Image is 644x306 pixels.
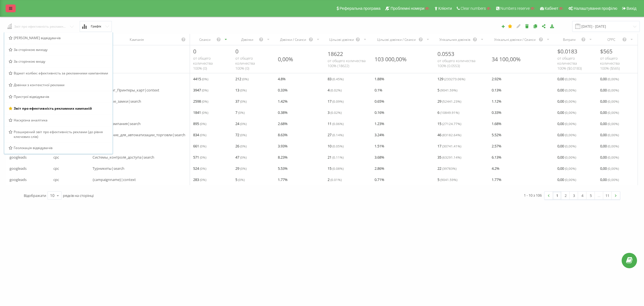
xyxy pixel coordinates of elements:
[193,76,208,82] span: 4415
[437,120,461,127] span: 15
[240,166,247,171] span: ( 0 %)
[375,109,384,116] span: 0.16 %
[193,98,208,105] span: 2598
[600,176,619,183] span: 0,00
[193,37,216,42] div: Сеанси
[600,109,619,116] span: 0,00
[565,144,576,148] span: ( 0,00 %)
[93,131,185,138] span: Оборудование_для_автоматизации_торговли|search
[545,6,558,11] span: Кабінет
[278,87,288,93] span: 0.33 %
[557,48,577,55] span: $ 0.0183
[24,193,46,198] span: Відображати
[375,176,384,183] span: 0.71 %
[608,99,619,103] span: ( 0,00 %)
[533,24,538,28] i: Копіювати звіт
[442,155,461,159] span: ( 63291.14 %)
[492,154,501,161] span: 6.13 %
[574,6,617,11] span: Налаштування профілю
[278,165,288,172] span: 5.53 %
[235,176,245,183] span: 5
[557,120,576,127] span: 0,00
[235,98,247,105] span: 37
[235,37,259,42] div: Дзвінки
[14,59,45,64] span: За сторінкою входу
[557,98,576,105] span: 0,00
[240,99,247,103] span: ( 0 %)
[332,121,344,126] span: ( 0.06 %)
[340,6,381,11] span: Реферальна програма
[557,143,576,149] span: 0,00
[278,143,288,149] span: 3.93 %
[193,176,206,183] span: 283
[14,106,92,111] span: Звіт про ефективність рекламних кампаній
[565,166,576,171] span: ( 0,00 %)
[235,120,247,127] span: 24
[600,131,619,138] span: 0,00
[328,154,344,161] span: 21
[328,76,344,82] span: 83
[91,25,101,28] span: Графік
[565,99,576,103] span: ( 0,00 %)
[557,154,576,161] span: 0,00
[240,144,247,148] span: ( 0 %)
[608,144,619,148] span: ( 0,00 %)
[608,77,619,81] span: ( 0,00 %)
[492,76,501,82] span: 2.92 %
[332,133,344,137] span: ( 0.14 %)
[53,165,59,172] span: cpc
[10,176,27,183] span: googleads
[193,120,206,127] span: 895
[586,192,595,199] a: 5
[442,144,461,148] span: ( 30741.41 %)
[437,50,454,58] span: 0.0553
[14,36,61,40] span: [PERSON_NAME] відвідувачів
[278,76,286,82] span: 4.8 %
[437,143,461,149] span: 17
[14,145,53,150] span: Геолокація відвідувачів
[235,48,238,55] span: 0
[438,6,452,11] span: Клієнти
[608,121,619,126] span: ( 0,00 %)
[565,110,576,115] span: ( 0,00 %)
[437,154,461,161] span: 35
[557,87,576,93] span: 0,00
[330,110,342,115] span: ( 0.02 %)
[600,154,619,161] span: 0,00
[600,87,619,93] span: 0,00
[50,193,55,198] div: 10
[565,121,576,126] span: ( 0,00 %)
[235,165,247,172] span: 29
[200,155,206,159] span: ( 0 %)
[193,109,208,116] span: 1841
[278,120,288,127] span: 2.68 %
[508,24,513,28] i: Цей звіт буде завантажено першим при відкритті Аналітики. Ви можете призначити будь-який інший ва...
[608,133,619,137] span: ( 0,00 %)
[93,176,136,183] span: {campaignname}|context
[557,165,576,172] span: 0,00
[193,48,196,55] span: 0
[332,144,344,148] span: ( 0.05 %)
[500,6,530,11] span: Numbers reserve
[600,143,619,149] span: 0,00
[595,192,603,199] div: …
[278,55,293,63] div: 0,00%
[561,192,570,199] a: 2
[492,143,501,149] span: 2.57 %
[328,176,342,183] span: 2
[600,48,612,55] span: $ 565
[240,133,247,137] span: ( 0 %)
[193,131,206,138] span: 834
[437,109,459,116] span: 6
[578,192,586,199] a: 4
[328,131,344,138] span: 27
[437,131,461,138] span: 46
[278,98,288,105] span: 1.42 %
[565,88,576,92] span: ( 0,00 %)
[375,37,418,42] div: Цільові дзвінки / Сеанси
[235,76,248,82] span: 212
[200,166,206,171] span: ( 0 %)
[608,177,619,182] span: ( 0,00 %)
[200,177,206,182] span: ( 0 %)
[328,98,344,105] span: 17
